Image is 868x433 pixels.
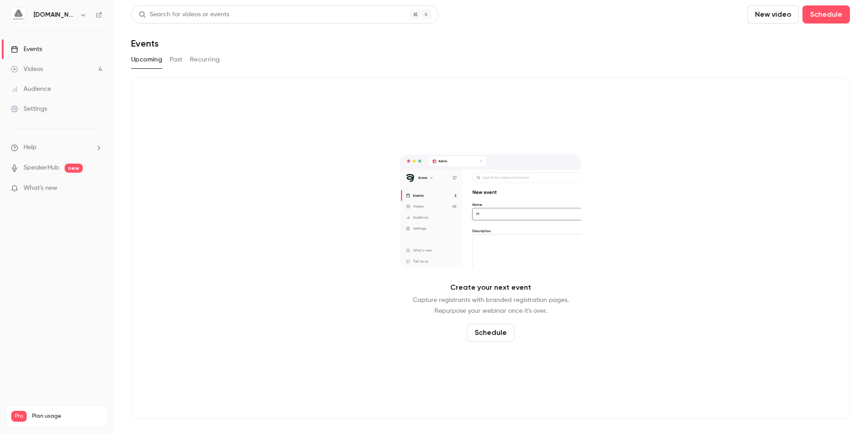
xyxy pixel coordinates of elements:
button: Recurring [190,52,220,67]
div: Videos [11,65,43,74]
button: Upcoming [131,52,162,67]
span: new [65,164,83,173]
span: Plan usage [32,413,102,420]
button: Past [170,52,183,67]
h6: [DOMAIN_NAME] [33,10,76,19]
span: What's new [24,184,57,193]
img: aigmented.io [11,8,26,22]
h1: Events [131,38,159,49]
li: help-dropdown-opener [11,143,102,152]
p: Create your next event [450,282,531,293]
button: Schedule [802,5,850,24]
span: Pro [11,411,27,422]
div: Events [11,45,42,54]
div: Search for videos or events [139,10,229,19]
button: New video [747,5,799,24]
p: Capture registrants with branded registration pages. Repurpose your webinar once it's over. [413,295,569,316]
span: Help [24,143,37,152]
div: Settings [11,104,47,113]
button: Schedule [467,324,514,342]
a: SpeakerHub [24,163,59,173]
div: Audience [11,85,51,94]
